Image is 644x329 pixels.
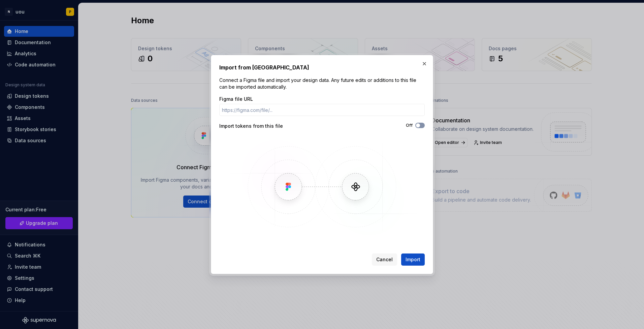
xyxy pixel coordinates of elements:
[219,104,425,116] input: https://figma.com/file/...
[219,123,322,129] div: Import tokens from this file
[376,256,393,263] span: Cancel
[219,63,425,71] h2: Import from [GEOGRAPHIC_DATA]
[372,253,397,266] button: Cancel
[406,256,420,263] span: Import
[219,77,425,90] p: Connect a Figma file and import your design data. Any future edits or additions to this file can ...
[219,96,253,102] label: Figma file URL
[401,253,425,266] button: Import
[406,123,413,128] label: Off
